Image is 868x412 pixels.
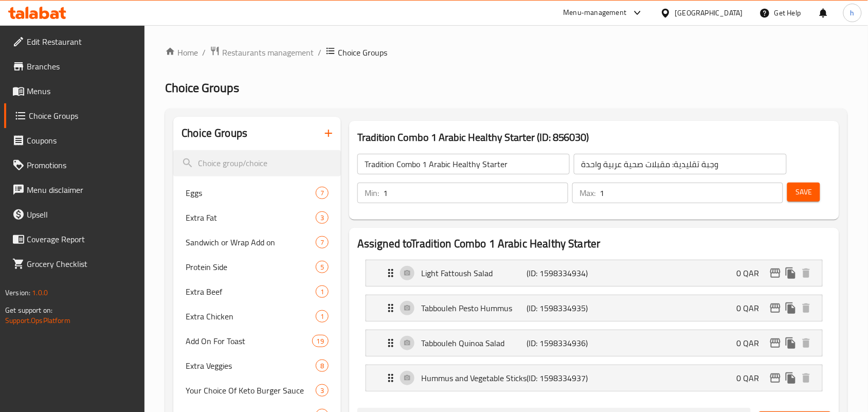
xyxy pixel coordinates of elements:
[4,103,145,128] a: Choice Groups
[5,286,30,299] span: Version:
[783,265,799,281] button: duplicate
[186,285,316,298] span: Extra Beef
[173,230,341,255] div: Sandwich or Wrap Add on7
[421,337,527,349] p: Tabbouleh Quinoa Salad
[357,326,831,361] li: Expand
[4,202,145,227] a: Upsell
[173,353,341,378] div: Extra Veggies8
[316,188,328,198] span: 7
[27,258,137,270] span: Grocery Checklist
[186,310,316,323] span: Extra Chicken
[316,360,329,372] div: Choices
[173,181,341,205] div: Eggs7
[421,372,527,384] p: Hummus and Vegetable Sticks
[527,337,597,349] p: (ID: 1598334936)
[27,159,137,171] span: Promotions
[27,233,137,245] span: Coverage Report
[799,300,814,316] button: delete
[27,60,137,73] span: Branches
[316,236,329,248] div: Choices
[316,285,329,298] div: Choices
[316,386,328,396] span: 3
[165,46,847,59] nav: breadcrumb
[357,129,831,146] h3: Tradition Combo 1 Arabic Healthy Starter (ID: 856030)
[768,265,783,281] button: edit
[173,150,341,176] input: search
[4,29,145,54] a: Edit Restaurant
[186,384,316,397] span: Your Choice Of Keto Burger Sauce
[173,329,341,353] div: Add On For Toast19
[4,177,145,202] a: Menu disclaimer
[564,7,627,19] div: Menu-management
[5,314,70,327] a: Support.OpsPlatform
[737,302,768,314] p: 0 QAR
[318,46,321,59] li: /
[316,211,329,224] div: Choices
[186,211,316,224] span: Extra Fat
[366,260,822,286] div: Expand
[366,330,822,356] div: Expand
[27,134,137,147] span: Coupons
[186,261,316,273] span: Protein Side
[186,236,316,248] span: Sandwich or Wrap Add on
[357,236,831,252] h2: Assigned to Tradition Combo 1 Arabic Healthy Starter
[675,7,743,19] div: [GEOGRAPHIC_DATA]
[165,76,239,99] span: Choice Groups
[527,267,597,279] p: (ID: 1598334934)
[316,312,328,321] span: 1
[173,255,341,279] div: Protein Side5
[851,7,855,19] span: h
[210,46,314,59] a: Restaurants management
[182,126,247,141] h2: Choice Groups
[32,286,48,299] span: 1.0.0
[421,302,527,314] p: Tabbouleh Pesto Hummus
[173,304,341,329] div: Extra Chicken1
[783,300,799,316] button: duplicate
[527,302,597,314] p: (ID: 1598334935)
[768,335,783,351] button: edit
[186,187,316,199] span: Eggs
[737,372,768,384] p: 0 QAR
[173,378,341,403] div: Your Choice Of Keto Burger Sauce3
[4,54,145,79] a: Branches
[316,238,328,247] span: 7
[4,153,145,177] a: Promotions
[338,46,387,59] span: Choice Groups
[202,46,206,59] li: /
[173,205,341,230] div: Extra Fat3
[799,335,814,351] button: delete
[316,261,329,273] div: Choices
[783,370,799,386] button: duplicate
[4,79,145,103] a: Menus
[27,184,137,196] span: Menu disclaimer
[186,360,316,372] span: Extra Veggies
[366,365,822,391] div: Expand
[795,186,812,199] span: Save
[783,335,799,351] button: duplicate
[4,252,145,276] a: Grocery Checklist
[316,187,329,199] div: Choices
[27,85,137,97] span: Menus
[222,46,314,59] span: Restaurants management
[316,262,328,272] span: 5
[357,361,831,396] li: Expand
[365,187,379,199] p: Min:
[768,300,783,316] button: edit
[799,265,814,281] button: delete
[316,213,328,223] span: 3
[186,335,312,347] span: Add On For Toast
[4,227,145,252] a: Coverage Report
[165,46,198,59] a: Home
[316,361,328,371] span: 8
[316,384,329,397] div: Choices
[27,208,137,221] span: Upsell
[4,128,145,153] a: Coupons
[29,110,137,122] span: Choice Groups
[173,279,341,304] div: Extra Beef1
[580,187,595,199] p: Max:
[799,370,814,386] button: delete
[768,370,783,386] button: edit
[357,291,831,326] li: Expand
[316,310,329,323] div: Choices
[787,183,820,202] button: Save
